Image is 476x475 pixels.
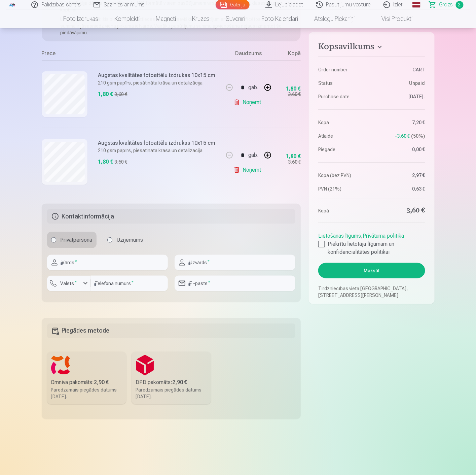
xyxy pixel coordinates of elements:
[233,96,264,109] a: Noņemt
[318,119,368,126] dt: Kopā
[107,237,113,243] input: Uzņēmums
[218,9,254,28] a: Suvenīri
[288,159,301,165] div: 3,60 €
[318,93,368,100] dt: Purchase date
[248,147,258,163] div: gab.
[318,285,425,299] p: Tirdzniecības vieta [GEOGRAPHIC_DATA], [STREET_ADDRESS][PERSON_NAME]
[318,133,368,139] dt: Atlaide
[375,146,425,153] dd: 0,00 €
[456,1,464,9] span: 2
[136,387,207,400] div: Paredzamais piegādes datums [DATE].
[94,379,109,386] b: 2,90 €
[409,80,425,87] span: Unpaid
[318,233,361,239] a: Lietošanas līgums
[47,232,97,248] label: Privātpersona
[439,1,453,9] span: Grozs
[47,209,296,224] h5: Kontaktinformācija
[98,79,216,86] p: 210 gsm papīrs, piesātināta krāsa un detalizācija
[98,90,113,98] div: 1,80 €
[42,49,224,60] div: Prece
[395,133,410,139] span: -3,60 €
[98,147,216,154] p: 210 gsm papīrs, piesātināta krāsa un detalizācija
[98,71,216,79] h6: Augstas kvalitātes fotoattēlu izdrukas 10x15 cm
[148,9,184,28] a: Magnēti
[254,9,306,28] a: Foto kalendāri
[375,119,425,126] dd: 7,20 €
[318,263,425,278] button: Maksāt
[318,185,368,192] dt: PVN (21%)
[58,280,80,287] label: Valsts
[286,87,301,91] div: 1,80 €
[274,49,301,60] div: Kopā
[107,9,148,28] a: Komplekti
[233,163,264,177] a: Noņemt
[363,233,404,239] a: Privātuma politika
[115,91,127,98] div: 3,60 €
[411,133,425,139] span: 50 %
[98,139,216,147] h6: Augstas kvalitātes fotoattēlu izdrukas 10x15 cm
[318,206,368,215] dt: Kopā
[223,49,274,60] div: Daudzums
[375,185,425,192] dd: 0,63 €
[47,324,296,338] h5: Piegādes metode
[9,3,16,7] img: /fa1
[288,91,301,98] div: 3,60 €
[51,237,57,243] input: Privātpersona
[51,379,122,387] div: Omniva pakomāts :
[248,79,258,96] div: gab.
[318,80,368,87] dt: Status
[375,66,425,73] dd: CART
[115,159,127,165] div: 3,60 €
[51,387,122,400] div: Paredzamais piegādes datums [DATE].
[375,206,425,215] dd: 3,60 €
[363,9,421,28] a: Visi produkti
[98,158,113,166] div: 1,80 €
[103,232,147,248] label: Uzņēmums
[375,93,425,100] dd: [DATE].
[286,155,301,159] div: 1,80 €
[184,9,218,28] a: Krūzes
[136,379,207,387] div: DPD pakomāts :
[47,276,91,291] button: Valsts*
[318,229,425,256] div: ,
[172,379,187,386] b: 2,90 €
[318,42,425,54] button: Kopsavilkums
[318,66,368,73] dt: Order number
[56,9,107,28] a: Foto izdrukas
[318,240,425,256] label: Piekrītu lietotāja līgumam un konfidencialitātes politikai
[306,9,363,28] a: Atslēgu piekariņi
[318,146,368,153] dt: Piegāde
[318,172,368,179] dt: Kopā (bez PVN)
[375,172,425,179] dd: 2,97 €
